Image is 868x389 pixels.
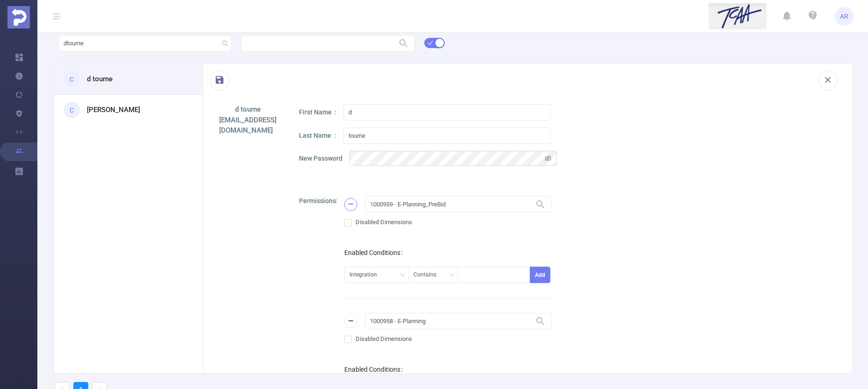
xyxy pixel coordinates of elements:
i: icon: eye-invisible [545,155,551,162]
h1: [EMAIL_ADDRESS][DOMAIN_NAME] [219,115,277,136]
p: Last Name [299,131,336,141]
i: icon: check [427,40,433,46]
input: Search user... [58,35,232,51]
span: AR [840,7,848,26]
div: Integration [349,267,384,283]
p: First Name [299,107,336,117]
span: Disabled Dimensions [352,335,416,342]
i: icon: search [222,40,228,47]
img: Protected Media [7,6,30,28]
i: icon: down [449,272,455,279]
input: Last Name [343,127,551,144]
h3: [PERSON_NAME] [87,105,140,115]
p: New Password [299,154,342,163]
i: icon: down [400,272,406,279]
button: Add [530,267,550,283]
h1: d tourne [235,104,261,115]
span: C [70,70,74,89]
label: Enabled Conditions [344,366,406,373]
div: Contains [413,267,443,283]
button: icon: minus [344,198,357,211]
span: C [70,101,74,120]
p: Permissions [299,196,337,206]
input: First Name [343,104,551,120]
span: Disabled Dimensions [352,219,416,226]
label: Enabled Conditions [344,249,406,256]
h3: d tourne [87,74,113,85]
button: icon: minus [344,315,357,328]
